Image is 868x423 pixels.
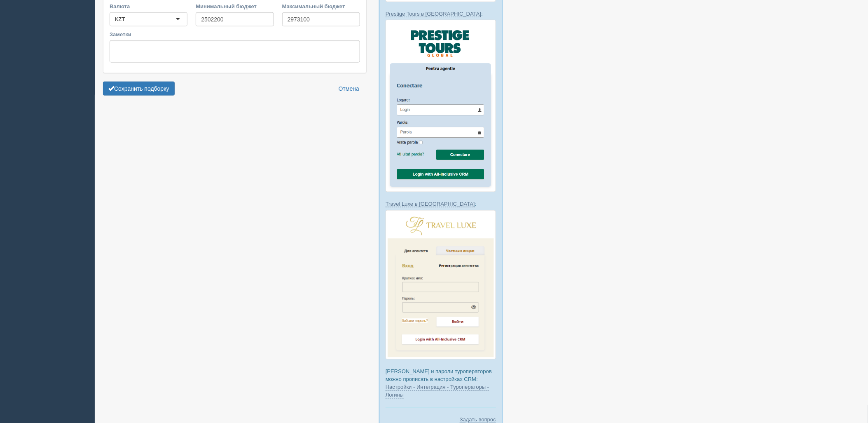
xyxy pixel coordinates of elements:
label: Заметки [110,31,360,38]
label: Минимальный бюджет [196,2,274,10]
a: Настройки - Интеграция - Туроператоры - Логины [386,384,489,399]
p: [PERSON_NAME] и пароли туроператоров можно прописать в настройках CRM: [386,368,496,399]
label: Максимальный бюджет [282,2,360,10]
a: Отмена [333,82,365,96]
label: Валюта [110,2,187,10]
a: Prestige Tours в [GEOGRAPHIC_DATA] [386,11,481,17]
div: KZT [115,15,125,23]
a: Travel Luxe в [GEOGRAPHIC_DATA] [386,201,475,207]
button: Сохранить подборку [103,82,175,96]
p: : [386,200,496,208]
img: prestige-tours-login-via-crm-for-travel-agents.png [386,20,496,192]
img: travel-luxe-%D0%BB%D0%BE%D0%B3%D0%B8%D0%BD-%D1%87%D0%B5%D1%80%D0%B5%D0%B7-%D1%81%D1%80%D0%BC-%D0%... [386,210,496,360]
p: : [386,10,496,18]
